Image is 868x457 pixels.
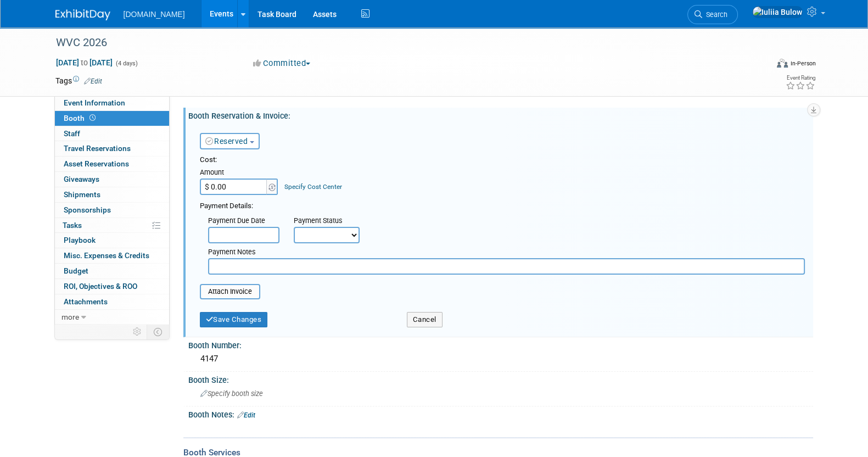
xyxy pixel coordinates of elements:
span: Asset Reservations [64,159,129,168]
span: Playbook [64,236,96,244]
a: Specify Cost Center [284,183,342,191]
img: Iuliia Bulow [752,6,803,18]
span: Booth [64,114,98,122]
td: Toggle Event Tabs [147,325,169,339]
td: Personalize Event Tab Strip [128,325,147,339]
a: ROI, Objectives & ROO [55,279,169,294]
a: Travel Reservations [55,141,169,156]
span: [DOMAIN_NAME] [124,10,185,19]
div: Amount [200,168,279,179]
a: Giveaways [55,172,169,187]
span: Misc. Expenses & Credits [64,251,149,260]
span: [DATE] [DATE] [55,58,113,68]
a: Shipments [55,187,169,202]
span: Sponsorships [64,205,111,214]
div: Payment Due Date [208,216,277,227]
div: Booth Notes: [188,406,813,421]
div: Booth Reservation & Invoice: [188,108,813,121]
span: Search [702,10,727,19]
span: Attachments [64,297,108,306]
span: Giveaways [64,175,99,183]
span: ROI, Objectives & ROO [64,282,137,291]
a: Budget [55,264,169,278]
div: Event Rating [785,75,815,81]
span: Staff [64,129,80,138]
a: Tasks [55,218,169,233]
span: Tasks [63,221,82,230]
div: Event Format [703,57,816,74]
img: Format-Inperson.png [777,59,788,68]
span: Booth not reserved yet [87,114,98,122]
td: Tags [55,75,102,86]
span: Event Information [64,98,125,107]
div: WVC 2026 [52,33,751,53]
div: Payment Notes [208,247,805,258]
div: 4147 [197,350,805,367]
div: Booth Size: [188,372,813,386]
button: Save Changes [200,312,268,327]
div: In-Person [789,59,815,68]
span: Shipments [64,190,100,199]
div: Cost: [200,155,805,165]
a: more [55,310,169,325]
a: Staff [55,126,169,141]
a: Reserved [205,137,248,146]
button: Cancel [407,312,443,327]
button: Reserved [200,133,260,149]
div: Payment Status [294,216,367,227]
span: to [79,58,89,67]
a: Search [687,5,738,24]
a: Edit [84,77,102,85]
div: Booth Number: [188,337,813,351]
a: Misc. Expenses & Credits [55,248,169,263]
button: Committed [249,58,315,69]
a: Event Information [55,96,169,110]
a: Asset Reservations [55,157,169,171]
a: Edit [237,411,255,419]
span: (4 days) [115,60,138,67]
img: ExhibitDay [55,9,110,20]
span: Travel Reservations [64,144,131,153]
a: Attachments [55,294,169,309]
div: Payment Details: [200,198,805,211]
a: Playbook [55,233,169,248]
span: more [61,313,79,321]
a: Sponsorships [55,203,169,218]
span: Budget [64,266,88,275]
span: Specify booth size [200,389,263,398]
a: Booth [55,111,169,126]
